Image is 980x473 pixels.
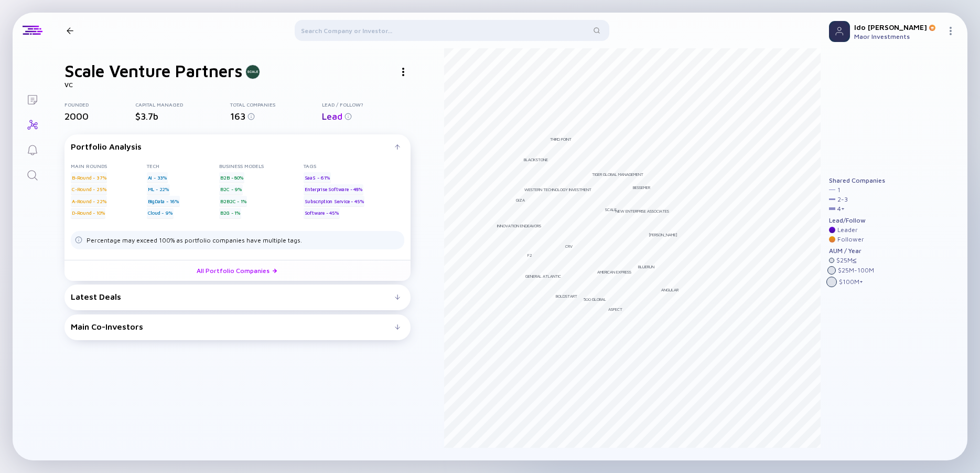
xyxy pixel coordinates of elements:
div: VC [64,81,411,89]
div: 500 Global [584,297,606,302]
div: Shared Companies [829,177,885,184]
div: Enterprise Software - 48% [304,184,363,195]
div: 2 - 3 [837,196,848,203]
div: BlueRun [638,264,654,269]
div: Tech [147,163,220,169]
div: B2G - 1% [219,208,241,218]
div: Main Co-Investors [71,322,395,331]
div: AI - 33% [147,172,168,183]
div: SaaS - 61% [304,172,331,183]
div: CRV [565,244,573,249]
div: 2000 [64,111,135,122]
a: Reminders [13,136,52,162]
div: Scale [605,207,617,212]
div: Innovation Endeavors [497,223,541,228]
div: [PERSON_NAME] [649,232,677,237]
div: C-Round - 25% [71,184,107,195]
div: $3.7b [135,111,230,122]
div: Founded [64,101,135,108]
div: BigData - 16% [147,196,180,206]
div: 4 + [837,205,845,213]
img: Info for Total Companies [247,113,255,120]
a: All Portfolio Companies [64,260,411,281]
div: ML - 22% [147,184,170,195]
img: Tags Dislacimer info icon [75,236,82,244]
div: Angular [661,287,679,292]
div: Giza [516,197,525,203]
div: AUM / Year [829,247,885,255]
a: Search [13,162,52,187]
div: Tags [304,163,404,169]
img: Investor Actions [402,68,404,76]
div: Western Technology Investment [524,187,591,192]
div: American Express [597,269,631,275]
span: 163 [230,111,245,122]
div: Third Point [550,136,572,142]
div: Follower [837,236,864,243]
div: Percentage may exceed 100% as portfolio companies have multiple tags. [87,236,302,244]
div: Lead / Follow? [322,101,410,108]
div: Leader [837,226,858,234]
div: $ 25M [836,257,857,264]
img: Menu [946,27,955,35]
div: Capital Managed [135,101,230,108]
div: Lead/Follow [829,217,885,224]
img: Profile Picture [829,21,850,42]
div: Main rounds [71,163,147,169]
div: $ 100M + [839,278,863,286]
div: Cloud - 9% [147,208,174,218]
div: Business Models [219,163,303,169]
div: Software - 45% [304,208,340,218]
div: Boldstart [556,293,577,299]
div: Latest Deals [71,292,395,301]
div: $ 25M - 100M [838,267,874,274]
div: Portfolio Analysis [71,142,395,151]
div: B2C - 9% [219,184,242,195]
div: B2B - 80% [219,172,244,183]
div: Ido [PERSON_NAME] [854,23,942,31]
div: Subscription Service - 45% [304,196,365,206]
div: Total Companies [230,101,322,108]
div: B2B2C - 1% [219,196,247,206]
div: F2 [527,253,532,258]
div: Bessemer [633,185,650,190]
div: General Atlantic [525,274,561,279]
div: D-Round - 10% [71,208,105,218]
div: Tiger Global Management [592,172,643,177]
div: A-Round - 22% [71,196,107,206]
a: Investor Map [13,111,52,136]
div: ≤ [853,257,857,264]
h1: Scale Venture Partners [64,61,242,81]
div: Aspect [608,307,622,312]
a: Lists [13,86,52,111]
div: New Enterprise Associates [616,208,669,214]
div: Blackstone [524,157,548,162]
div: B-Round - 37% [71,172,107,183]
span: Lead [322,111,342,122]
div: Maor Investments [854,33,942,40]
img: Info for Lead / Follow? [344,113,352,120]
div: 1 [837,186,841,194]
